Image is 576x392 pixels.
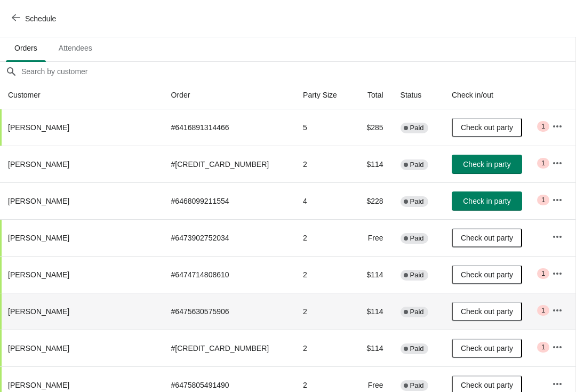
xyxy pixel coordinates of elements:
[410,197,424,206] span: Paid
[294,182,353,219] td: 4
[163,182,295,219] td: # 6468099211554
[452,191,522,211] button: Check in party
[294,81,353,109] th: Party Size
[353,182,392,219] td: $228
[410,345,424,353] span: Paid
[163,256,295,293] td: # 6474714808610
[452,265,522,284] button: Check out party
[294,219,353,256] td: 2
[443,81,543,109] th: Check in/out
[353,330,392,366] td: $114
[541,196,545,204] span: 1
[541,159,545,167] span: 1
[353,219,392,256] td: Free
[5,9,65,28] button: Schedule
[410,124,424,132] span: Paid
[541,306,545,315] span: 1
[463,160,510,169] span: Check in party
[8,197,69,205] span: [PERSON_NAME]
[541,269,545,278] span: 1
[8,381,69,389] span: [PERSON_NAME]
[541,343,545,351] span: 1
[410,161,424,169] span: Paid
[21,62,575,81] input: Search by customer
[410,234,424,243] span: Paid
[294,256,353,293] td: 2
[8,307,69,316] span: [PERSON_NAME]
[353,293,392,330] td: $114
[461,123,513,132] span: Check out party
[353,146,392,182] td: $114
[294,330,353,366] td: 2
[461,234,513,242] span: Check out party
[452,228,522,247] button: Check out party
[163,146,295,182] td: # [CREDIT_CARD_NUMBER]
[353,81,392,109] th: Total
[163,330,295,366] td: # [CREDIT_CARD_NUMBER]
[163,81,295,109] th: Order
[392,81,443,109] th: Status
[452,118,522,137] button: Check out party
[294,146,353,182] td: 2
[452,339,522,358] button: Check out party
[8,234,69,242] span: [PERSON_NAME]
[163,293,295,330] td: # 6475630575906
[463,197,510,205] span: Check in party
[353,109,392,146] td: $285
[163,219,295,256] td: # 6473902752034
[410,308,424,316] span: Paid
[163,109,295,146] td: # 6416891314466
[461,270,513,279] span: Check out party
[8,344,69,353] span: [PERSON_NAME]
[294,109,353,146] td: 5
[410,381,424,390] span: Paid
[452,302,522,321] button: Check out party
[25,14,56,23] span: Schedule
[353,256,392,293] td: $114
[410,271,424,279] span: Paid
[294,293,353,330] td: 2
[541,122,545,131] span: 1
[452,155,522,174] button: Check in party
[50,38,101,58] span: Attendees
[461,344,513,353] span: Check out party
[8,270,69,279] span: [PERSON_NAME]
[6,38,46,58] span: Orders
[461,307,513,316] span: Check out party
[8,160,69,169] span: [PERSON_NAME]
[8,123,69,132] span: [PERSON_NAME]
[461,381,513,389] span: Check out party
